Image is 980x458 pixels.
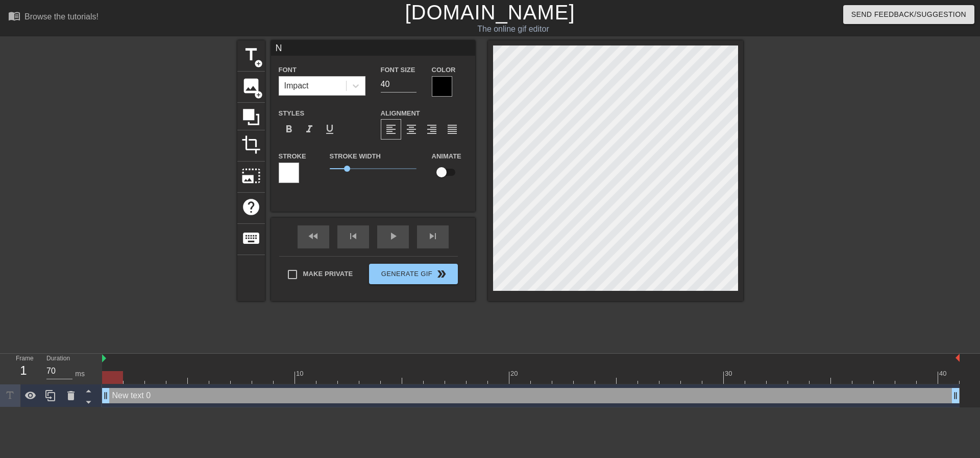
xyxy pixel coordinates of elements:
[432,151,461,162] label: Animate
[241,228,261,248] span: keyboard
[427,230,439,242] span: skip_next
[46,356,70,362] label: Duration
[254,90,263,99] span: add_circle
[283,123,295,135] span: format_bold
[446,123,458,135] span: format_align_justify
[843,5,974,24] button: Send Feedback/Suggestion
[284,80,309,92] div: Impact
[24,12,99,21] div: Browse the tutorials!
[435,268,448,280] span: double_arrow
[725,369,734,379] div: 30
[241,135,261,154] span: crop
[432,65,456,75] label: Color
[296,369,305,379] div: 10
[387,230,399,242] span: play_arrow
[510,369,520,379] div: 20
[241,197,261,217] span: help
[405,1,575,24] a: [DOMAIN_NAME]
[241,76,261,96] span: image
[381,65,415,75] label: Font Size
[332,23,695,35] div: The online gif editor
[385,123,397,135] span: format_align_left
[303,123,315,135] span: format_italic
[950,391,961,401] span: drag_handle
[303,269,353,279] span: Make Private
[75,369,85,379] div: ms
[241,166,261,186] span: photo_size_select_large
[939,369,948,379] div: 40
[279,108,305,119] label: Styles
[101,391,111,401] span: drag_handle
[330,151,381,162] label: Stroke Width
[8,10,99,26] a: Browse the tutorials!
[381,108,420,119] label: Alignment
[955,354,960,362] img: bound-end.png
[373,268,453,280] span: Generate Gif
[8,10,20,22] span: menu_book
[241,45,261,64] span: title
[426,123,438,135] span: format_align_right
[405,123,418,135] span: format_align_center
[254,59,263,68] span: add_circle
[16,361,31,380] div: 1
[347,230,359,242] span: skip_previous
[324,123,336,135] span: format_underline
[369,264,457,284] button: Generate Gif
[307,230,320,242] span: fast_rewind
[851,8,966,21] span: Send Feedback/Suggestion
[8,354,39,383] div: Frame
[279,151,306,162] label: Stroke
[279,65,297,75] label: Font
